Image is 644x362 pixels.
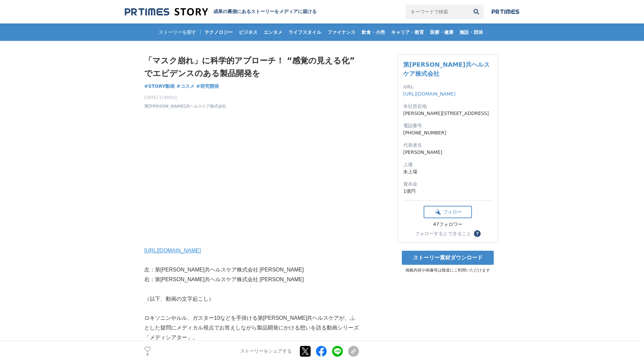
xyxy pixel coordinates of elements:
[144,103,226,109] a: 第[PERSON_NAME]共ヘルスケア株式会社
[359,23,388,41] a: 飲食・小売
[427,29,456,35] span: 医療・健康
[403,110,492,117] dd: [PERSON_NAME][STREET_ADDRESS]
[144,313,359,342] p: ロキソニンやルル、ガスター10などを手掛ける第[PERSON_NAME]共ヘルスケアが、ふとした疑問にメディカル視点でお答えしながら製品開発にかける想いを語る動画シリーズ「メディシアター」。
[469,4,484,19] button: 検索
[388,29,427,35] span: キャリア・教育
[457,23,486,41] a: 施設・団体
[240,349,292,355] p: ストーリーをシェアする
[403,168,492,175] dd: 未上場
[403,103,492,110] dt: 本社所在地
[261,29,285,35] span: エンタメ
[403,161,492,168] dt: 上場
[427,23,456,41] a: 医療・健康
[492,9,519,14] img: prtimes
[424,222,472,228] div: 47フォロワー
[403,61,489,77] a: 第[PERSON_NAME]共ヘルスケア株式会社
[202,23,235,41] a: テクノロジー
[213,9,317,15] h2: 成果の裏側にあるストーリーをメディアに届ける
[475,231,480,236] span: ？
[202,29,235,35] span: テクノロジー
[286,23,324,41] a: ライフスタイル
[402,251,494,265] a: ストーリー素材ダウンロード
[457,29,486,35] span: 施設・団体
[403,188,492,195] dd: 1億円
[125,7,208,16] img: 成果の裏側にあるストーリーをメディアに届ける
[403,83,492,90] dt: URL
[144,353,151,356] p: 8
[144,83,175,90] a: #STORY動画
[403,129,492,136] dd: [PHONE_NUMBER]
[406,4,469,19] input: キーワードで検索
[325,29,358,35] span: ファイナンス
[388,23,427,41] a: キャリア・教育
[403,181,492,188] dt: 資本金
[403,122,492,129] dt: 電話番号
[424,206,472,218] button: フォロー
[236,23,260,41] a: ビジネス
[144,265,359,275] p: 左：第[PERSON_NAME]共ヘルスケア株式会社 [PERSON_NAME]
[144,95,226,101] span: [DATE] 11時00分
[176,83,195,90] a: #コスメ
[325,23,358,41] a: ファイナンス
[415,231,471,236] div: フォローするとできること
[196,83,219,89] span: #研究開発
[403,91,455,97] a: [URL][DOMAIN_NAME]
[196,83,219,90] a: #研究開発
[403,142,492,149] dt: 代表者名
[144,83,175,89] span: #STORY動画
[403,149,492,156] dd: [PERSON_NAME]
[144,248,201,253] a: [URL][DOMAIN_NAME]
[125,7,317,16] a: 成果の裏側にあるストーリーをメディアに届ける 成果の裏側にあるストーリーをメディアに届ける
[144,294,359,304] p: （以下、動画の文字起こし）
[359,29,388,35] span: 飲食・小売
[261,23,285,41] a: エンタメ
[144,54,359,80] h1: 「マスク崩れ」に科学的アプローチ！ “感覚の見える化”でエビデンスのある製品開発を
[236,29,260,35] span: ビジネス
[144,275,359,285] p: 右：第[PERSON_NAME]共ヘルスケア株式会社 [PERSON_NAME]
[474,230,481,237] button: ？
[286,29,324,35] span: ライフスタイル
[176,83,195,89] span: #コスメ
[397,267,498,273] p: 掲載内容や画像等は報道にご利用いただけます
